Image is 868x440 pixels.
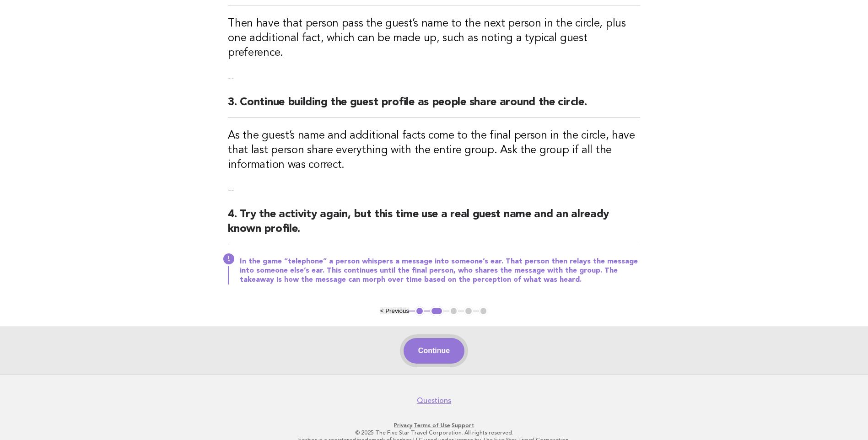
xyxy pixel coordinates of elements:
[414,422,450,429] a: Terms of Use
[228,95,640,118] h2: 3. Continue building the guest profile as people share around the circle.
[430,306,443,316] button: 2
[228,207,640,244] h2: 4. Try the activity again, but this time use a real guest name and an already known profile.
[404,338,464,364] button: Continue
[228,71,640,84] p: --
[452,422,474,429] a: Support
[380,307,409,314] button: < Previous
[228,183,640,196] p: --
[394,422,412,429] a: Privacy
[154,429,714,436] p: © 2025 The Five Star Travel Corporation. All rights reserved.
[154,422,714,429] p: · ·
[228,16,640,60] h3: Then have that person pass the guest’s name to the next person in the circle, plus one additional...
[415,306,424,316] button: 1
[417,396,451,405] a: Questions
[240,257,640,284] p: In the game “telephone” a person whispers a message into someone’s ear. That person then relays t...
[228,129,640,172] h3: As the guest’s name and additional facts come to the final person in the circle, have that last p...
